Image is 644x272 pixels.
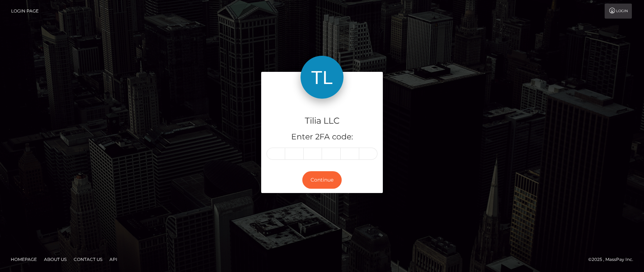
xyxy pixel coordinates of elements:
h5: Enter 2FA code: [267,132,377,143]
h4: Tilia LLC [267,115,377,127]
a: Login [605,4,632,19]
a: Contact Us [71,254,105,265]
a: About Us [41,254,69,265]
button: Continue [302,171,342,189]
img: Tilia LLC [301,56,343,99]
div: © 2025 , MassPay Inc. [588,256,639,263]
a: Login Page [11,4,39,19]
a: API [107,254,120,265]
a: Homepage [8,254,40,265]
